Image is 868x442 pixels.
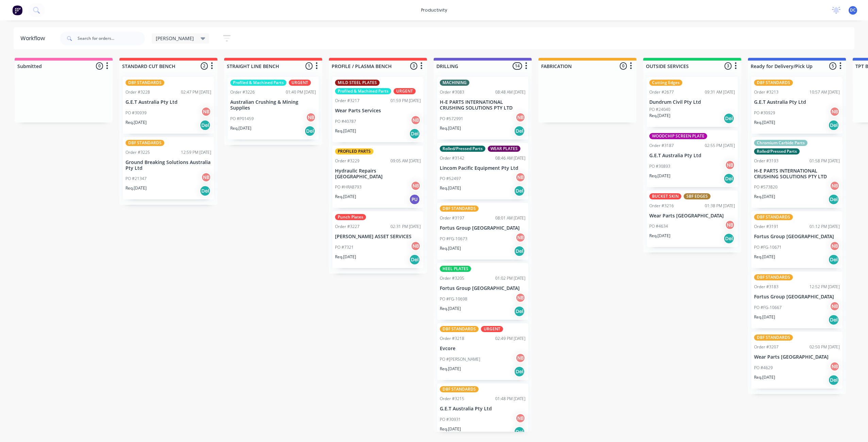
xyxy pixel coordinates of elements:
div: Cutting EdgesOrder #267709:31 AM [DATE]Dundrum Civil Pty LtdPO #24040Req.[DATE]Del [647,77,738,127]
div: 02:55 PM [DATE] [705,143,735,149]
div: 08:48 AM [DATE] [495,89,525,95]
p: Australian Crushing & Mining Supplies [230,99,316,111]
p: H-E PARTS INTERNATIONAL CRUSHING SOLUTIONS PTY LTD [754,168,840,180]
div: Del [409,254,420,265]
div: NB [411,181,421,191]
p: PO #52497 [440,176,461,182]
div: DBF STANDARDS [440,386,479,392]
div: Order #3213 [754,89,779,95]
div: DBF STANDARDSURGENTOrder #321802:49 PM [DATE]EvcorePO #[PERSON_NAME]NBReq.[DATE]Del [437,323,528,380]
span: [PERSON_NAME] [156,35,194,42]
div: DBF STANDARDSOrder #318312:52 PM [DATE]Fortus Group [GEOGRAPHIC_DATA]PO #FG-10667NBReq.[DATE]Del [751,272,842,328]
p: Req. [DATE] [440,185,461,191]
p: Req. [DATE] [440,306,461,312]
div: MILD STEEL PLATESProfiled & Machined PartsURGENTOrder #321701:59 PM [DATE]Wear Parts ServicesPO #... [332,77,423,142]
p: Req. [DATE] [754,374,775,380]
p: PO #FG-10667 [754,305,782,311]
div: MACHININGOrder #308308:48 AM [DATE]H-E PARTS INTERNATIONAL CRUSHING SOLUTIONS PTY LTDPO #572991NB... [437,77,528,140]
div: Order #3205 [440,275,464,281]
p: Fortus Group [GEOGRAPHIC_DATA] [754,234,840,240]
div: NB [830,241,840,251]
div: Order #3187 [649,143,674,149]
div: Del [200,185,211,196]
p: PO #P01459 [230,116,254,122]
div: NB [830,181,840,191]
div: Order #3227 [335,224,360,230]
p: Wear Parts [GEOGRAPHIC_DATA] [649,213,735,219]
p: Lincom Pacific Equipment Pty Ltd [440,165,525,171]
p: PO #30931 [440,416,461,423]
div: Del [514,246,525,257]
p: PO #572991 [440,116,463,122]
div: DBF STANDARDS [754,80,793,86]
div: 09:31 AM [DATE] [705,89,735,95]
div: Order #3207 [754,344,779,350]
div: WOODCHIP SCREEN PLATE [649,133,707,139]
div: Profiled & Machined Parts [230,80,286,86]
p: PO #40787 [335,118,356,125]
p: Req. [DATE] [440,125,461,131]
p: Req. [DATE] [440,426,461,432]
div: 02:50 PM [DATE] [809,344,840,350]
p: G.E.T Australia Pty Ltd [754,99,840,105]
p: PO #7321 [335,244,354,250]
div: 02:49 PM [DATE] [495,335,525,342]
div: Order #3229 [335,158,360,164]
p: PO #FG-10673 [440,236,467,242]
p: Fortus Group [GEOGRAPHIC_DATA] [440,285,525,291]
div: Order #3216 [649,203,674,209]
div: Order #3225 [126,149,150,155]
p: Req. [DATE] [754,119,775,126]
p: G.E.T Australia Pty Ltd [649,153,735,159]
p: Req. [DATE] [335,254,356,260]
div: Del [514,426,525,437]
p: G.E.T Australia Pty Ltd [440,406,525,412]
div: Del [514,126,525,136]
div: URGENT [481,326,503,332]
p: Dundrum Civil Pty Ltd [649,99,735,105]
div: NB [515,353,525,363]
div: Rolled/Pressed Parts [754,148,800,154]
div: 01:58 PM [DATE] [809,158,840,164]
div: NB [411,115,421,125]
div: DBF STANDARDS [126,80,164,86]
p: Req. [DATE] [335,128,356,134]
div: NB [515,293,525,303]
div: Order #3217 [335,98,360,104]
div: DBF STANDARDSOrder #322512:59 PM [DATE]Ground Breaking Solutions Australia Pty LtdPO #21347NBReq.... [123,137,214,200]
p: Fortus Group [GEOGRAPHIC_DATA] [440,225,525,231]
div: NB [725,220,735,230]
div: Cutting Edges [649,80,682,86]
div: 01:59 PM [DATE] [390,98,421,104]
div: Order #3215 [440,396,464,402]
p: Req. [DATE] [649,173,670,179]
div: HEEL PLATESOrder #320501:02 PM [DATE]Fortus Group [GEOGRAPHIC_DATA]PO #FG-10698NBReq.[DATE]Del [437,263,528,320]
div: Order #3183 [754,284,779,290]
div: WEAR PLATES [488,146,520,152]
div: Del [828,194,839,205]
div: MILD STEEL PLATES [335,80,380,86]
img: Factory [12,5,22,15]
div: URGENT [394,88,416,94]
div: MACHINING [440,80,469,86]
div: DBF STANDARDS [754,334,793,341]
div: Order #3218 [440,335,464,342]
div: NB [411,241,421,251]
p: PO #FG-10671 [754,244,782,250]
p: PO #30939 [126,110,147,116]
div: BUCKET SKIN [649,193,681,199]
div: 01:12 PM [DATE] [809,224,840,230]
p: Req. [DATE] [440,245,461,251]
p: PO #24040 [649,107,670,113]
div: PROFILED PARTS [335,148,373,154]
div: Del [828,254,839,265]
div: Del [514,366,525,377]
div: Profiled & Machined PartsURGENTOrder #322601:40 PM [DATE]Australian Crushing & Mining SuppliesPO ... [228,77,319,140]
p: Ground Breaking Solutions Australia Pty Ltd [126,160,211,171]
div: Del [514,185,525,196]
div: NB [515,413,525,423]
div: Del [828,120,839,131]
div: Profiled & Machined Parts [335,88,391,94]
p: G.E.T Australia Pty Ltd [126,99,211,105]
div: NB [201,172,211,182]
